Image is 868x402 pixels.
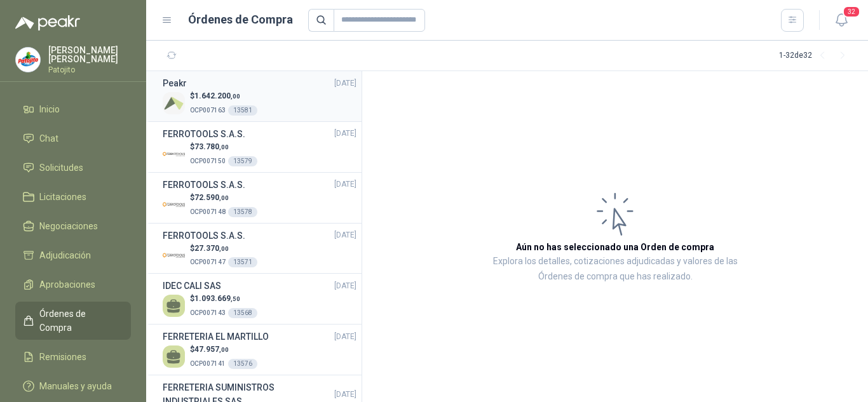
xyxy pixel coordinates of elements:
[190,192,257,204] p: $
[334,389,356,401] span: [DATE]
[163,194,185,216] img: Company Logo
[334,77,356,90] span: [DATE]
[163,279,356,319] a: IDEC CALI SAS[DATE] $1.093.669,50OCP00714313568
[188,11,293,29] h1: Órdenes de Compra
[163,279,221,293] h3: IDEC CALI SAS
[190,157,226,164] span: OCP007150
[163,76,187,90] h3: Peakr
[15,345,131,369] a: Remisiones
[190,344,257,356] p: $
[334,128,356,140] span: [DATE]
[219,194,229,201] span: ,00
[15,126,131,151] a: Chat
[228,207,257,217] div: 13578
[15,97,131,121] a: Inicio
[163,330,356,370] a: FERRETERIA EL MARTILLO[DATE] $47.957,00OCP00714113576
[163,178,356,218] a: FERROTOOLS S.A.S.[DATE] Company Logo$72.590,00OCP00714813578
[48,46,131,64] p: [PERSON_NAME] [PERSON_NAME]
[190,293,257,305] p: $
[228,359,257,369] div: 13576
[190,309,226,316] span: OCP007143
[15,15,80,30] img: Logo peakr
[39,307,119,335] span: Órdenes de Compra
[228,257,257,267] div: 13571
[15,374,131,398] a: Manuales y ayuda
[39,190,86,204] span: Licitaciones
[830,9,853,32] button: 32
[190,90,257,102] p: $
[190,208,226,215] span: OCP007148
[39,131,58,145] span: Chat
[163,229,356,269] a: FERROTOOLS S.A.S.[DATE] Company Logo$27.370,00OCP00714713571
[219,245,229,252] span: ,00
[190,107,226,114] span: OCP007163
[228,156,257,166] div: 13579
[15,156,131,180] a: Solicitudes
[489,254,741,285] p: Explora los detalles, cotizaciones adjudicadas y valores de las Órdenes de compra que has realizado.
[163,143,185,165] img: Company Logo
[39,350,86,364] span: Remisiones
[190,360,226,367] span: OCP007141
[516,240,714,254] h3: Aún no has seleccionado una Orden de compra
[194,345,229,354] span: 47.957
[190,258,226,265] span: OCP007147
[219,346,229,353] span: ,00
[334,178,356,191] span: [DATE]
[779,46,853,66] div: 1 - 32 de 32
[190,243,257,255] p: $
[334,229,356,241] span: [DATE]
[39,102,60,116] span: Inicio
[231,295,240,302] span: ,50
[334,280,356,292] span: [DATE]
[15,214,131,238] a: Negociaciones
[15,185,131,209] a: Licitaciones
[163,244,185,266] img: Company Logo
[15,272,131,297] a: Aprobaciones
[194,294,240,303] span: 1.093.669
[843,6,860,18] span: 32
[163,127,245,141] h3: FERROTOOLS S.A.S.
[39,161,83,175] span: Solicitudes
[15,243,131,267] a: Adjudicación
[231,93,240,100] span: ,00
[194,142,229,151] span: 73.780
[163,92,185,114] img: Company Logo
[334,331,356,343] span: [DATE]
[39,278,95,291] span: Aprobaciones
[39,248,91,262] span: Adjudicación
[190,141,257,153] p: $
[163,76,356,116] a: Peakr[DATE] Company Logo$1.642.200,00OCP00716313581
[163,178,245,192] h3: FERROTOOLS S.A.S.
[15,302,131,340] a: Órdenes de Compra
[163,127,356,167] a: FERROTOOLS S.A.S.[DATE] Company Logo$73.780,00OCP00715013579
[48,66,131,74] p: Patojito
[163,229,245,243] h3: FERROTOOLS S.A.S.
[219,144,229,151] span: ,00
[39,219,98,233] span: Negociaciones
[16,48,40,72] img: Company Logo
[194,91,240,100] span: 1.642.200
[163,330,269,344] h3: FERRETERIA EL MARTILLO
[194,244,229,253] span: 27.370
[228,105,257,116] div: 13581
[228,308,257,318] div: 13568
[39,379,112,393] span: Manuales y ayuda
[194,193,229,202] span: 72.590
